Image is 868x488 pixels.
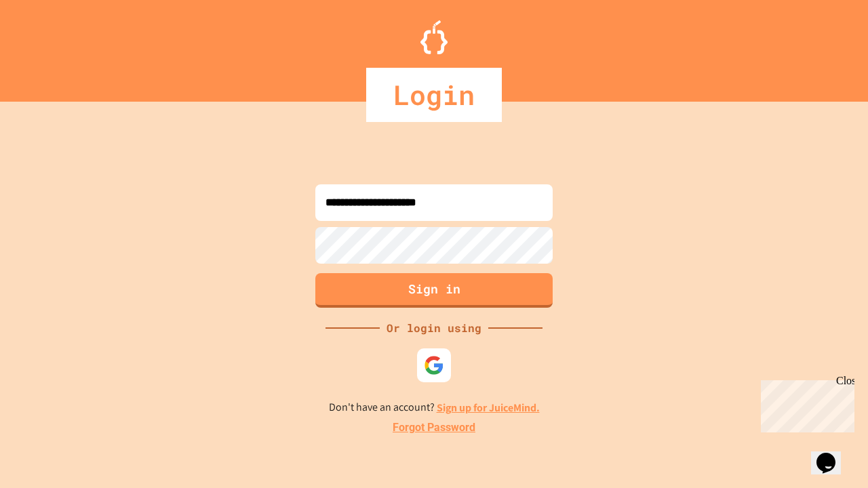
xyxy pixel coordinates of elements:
iframe: chat widget [755,375,854,432]
a: Forgot Password [393,420,475,436]
img: Logo.svg [420,20,448,54]
iframe: chat widget [811,434,854,474]
div: Login [366,68,502,122]
button: Sign in [315,273,553,308]
div: Or login using [380,320,488,336]
p: Don't have an account? [329,399,540,416]
img: google-icon.svg [424,355,444,375]
a: Sign up for JuiceMind. [437,401,540,415]
div: Chat with us now!Close [5,5,94,86]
